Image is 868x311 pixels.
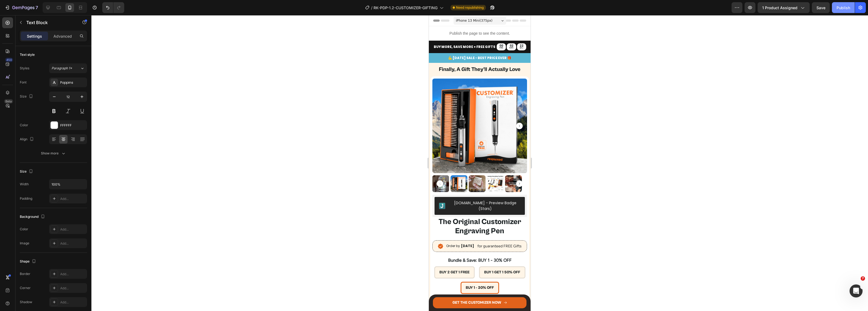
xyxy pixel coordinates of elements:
[832,2,855,13] button: Publish
[812,2,830,13] button: Save
[20,80,27,85] div: Font
[49,63,87,73] button: Paragraph 1*
[60,272,86,277] div: Add...
[20,66,29,71] div: Styles
[20,182,29,187] div: Width
[60,196,86,201] div: Add...
[758,2,810,13] button: 1 product assigned
[374,5,438,11] span: RK-PDP-1.2-CUSTOMIZER-GIFTING
[41,151,66,156] div: Show more
[60,300,86,305] div: Add...
[20,168,34,175] div: Size
[60,123,86,128] div: FFFFFF
[20,136,35,143] div: Align
[27,33,42,39] p: Settings
[26,19,72,26] p: Text Block
[371,5,372,11] span: /
[36,4,38,11] p: 7
[60,227,86,232] div: Add...
[2,2,40,13] button: 7
[20,241,29,246] div: Image
[837,5,850,11] div: Publish
[20,93,34,100] div: Size
[850,284,863,297] iframe: Intercom live chat
[49,179,87,189] input: Auto
[20,123,28,128] div: Color
[60,241,86,246] div: Add...
[762,5,797,11] span: 1 product assigned
[20,213,46,221] div: Background
[20,52,35,57] div: Text style
[20,271,30,276] div: Border
[429,15,531,311] iframe: Design area
[53,33,72,39] p: Advanced
[20,286,31,290] div: Corner
[20,300,32,304] div: Shadow
[5,58,13,62] div: 450
[60,286,86,291] div: Add...
[20,148,87,158] button: Show more
[20,258,37,265] div: Shape
[20,227,28,232] div: Color
[60,80,86,85] div: Poppins
[816,5,825,10] span: Save
[861,276,865,281] span: 7
[52,66,72,71] span: Paragraph 1*
[4,99,13,103] div: Beta
[102,2,124,13] div: Undo/Redo
[20,196,32,201] div: Padding
[456,5,484,10] span: Need republishing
